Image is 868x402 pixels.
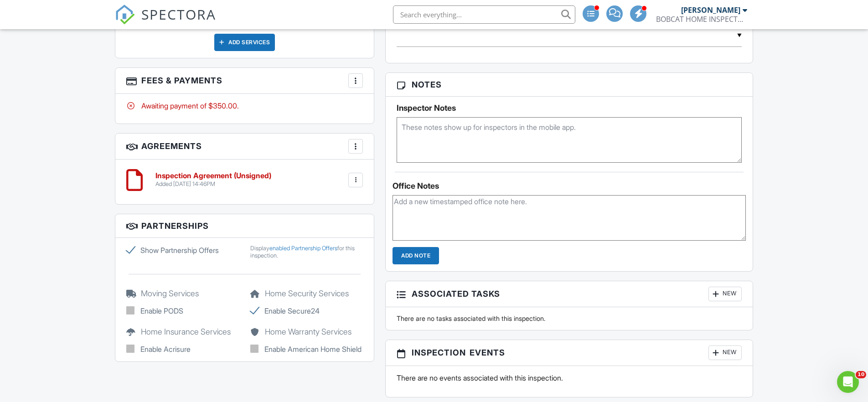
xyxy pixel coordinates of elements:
[155,172,271,180] h6: Inspection Agreement (Unsigned)
[126,305,239,316] label: Enable PODS
[386,73,753,97] h3: Notes
[126,101,363,111] div: Awaiting payment of $350.00.
[126,289,239,298] h5: Moving Services
[856,371,866,378] span: 10
[115,68,374,94] h3: Fees & Payments
[115,5,135,25] img: The Best Home Inspection Software - Spectora
[115,134,374,160] h3: Agreements
[837,371,859,393] iframe: Intercom live chat
[214,34,275,51] div: Add Services
[115,214,374,238] h3: Partnerships
[412,346,466,359] span: Inspection
[155,180,271,188] div: Added [DATE] 14:46PM
[250,245,363,259] div: Display for this inspection.
[397,103,742,113] h5: Inspector Notes
[412,288,500,300] span: Associated Tasks
[126,245,239,256] label: Show Partnership Offers
[397,373,742,383] p: There are no events associated with this inspection.
[393,181,746,191] div: Office Notes
[141,5,216,24] span: SPECTORA
[250,327,363,336] h5: Home Warranty Services
[269,245,337,252] a: enabled Partnership Offers
[250,344,363,355] label: Enable American Home Shield
[391,314,747,323] div: There are no tasks associated with this inspection.
[708,345,742,360] div: New
[393,5,575,24] input: Search everything...
[393,247,439,264] input: Add Note
[126,344,239,355] label: Enable Acrisure
[656,15,747,24] div: BOBCAT HOME INSPECTOR
[115,12,216,31] a: SPECTORA
[708,287,742,301] div: New
[681,5,740,15] div: [PERSON_NAME]
[250,305,363,316] label: Enable Secure24
[470,346,505,359] span: Events
[126,327,239,336] h5: Home Insurance Services
[155,172,271,188] a: Inspection Agreement (Unsigned) Added [DATE] 14:46PM
[250,289,363,298] h5: Home Security Services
